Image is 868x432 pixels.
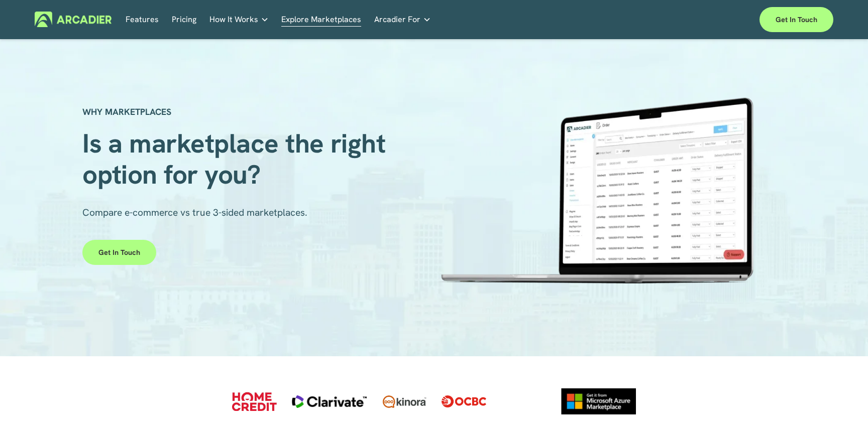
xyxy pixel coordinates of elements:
[82,106,171,117] strong: WHY MARKETPLACES
[209,12,269,27] a: folder dropdown
[172,12,196,27] a: Pricing
[82,206,307,219] span: Compare e-commerce vs true 3-sided marketplaces.
[209,13,258,27] span: How It Works
[281,12,361,27] a: Explore Marketplaces
[374,12,431,27] a: folder dropdown
[82,240,156,265] a: Get in touch
[35,12,112,27] img: Arcadier
[82,126,392,192] span: Is a marketplace the right option for you?
[126,12,159,27] a: Features
[374,13,420,27] span: Arcadier For
[759,7,833,32] a: Get in touch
